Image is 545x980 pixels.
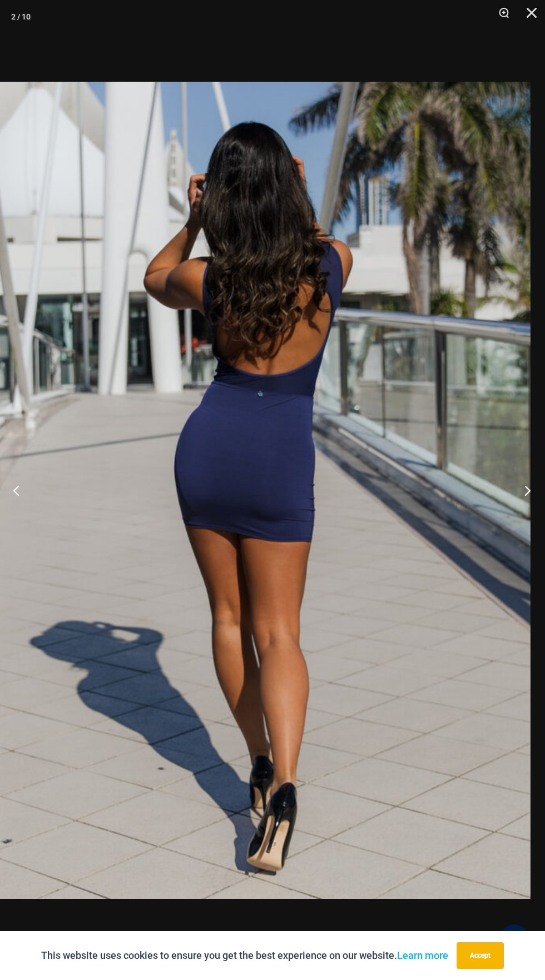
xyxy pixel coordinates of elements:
[397,949,448,961] a: Learn more
[11,8,31,25] div: 2 / 10
[41,947,448,964] p: This website uses cookies to ensure you get the best experience on our website.
[503,462,545,518] button: Next
[457,942,504,969] button: Accept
